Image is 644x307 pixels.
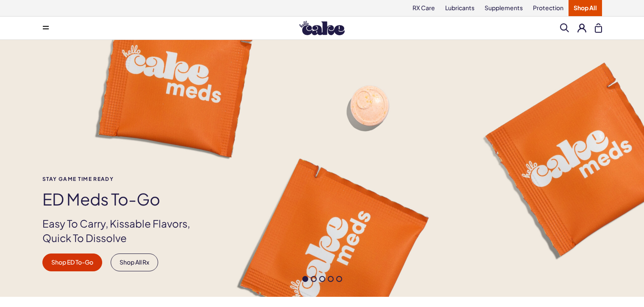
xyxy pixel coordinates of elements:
span: Stay Game time ready [42,176,204,182]
h1: ED Meds to-go [42,190,204,208]
img: Hello Cake [299,21,345,35]
a: Shop All Rx [111,253,158,271]
a: Shop ED To-Go [42,253,102,271]
p: Easy To Carry, Kissable Flavors, Quick To Dissolve [42,217,204,245]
